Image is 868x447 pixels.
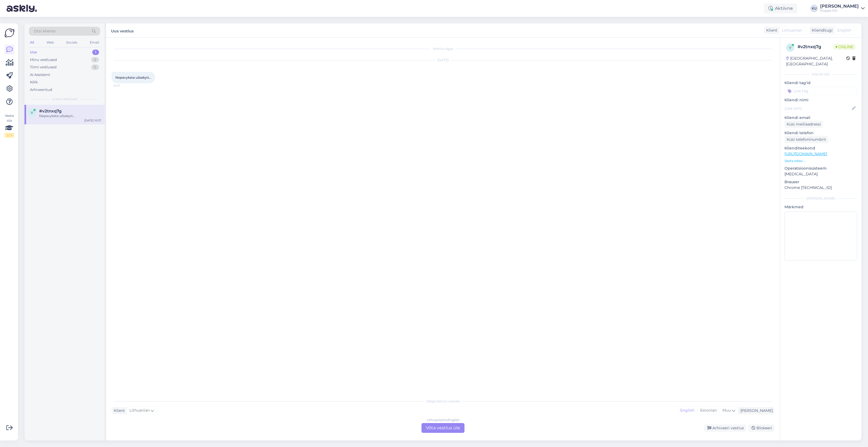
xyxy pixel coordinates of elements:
[784,80,857,86] p: Kliendi tag'id
[810,5,818,12] div: KU
[764,4,797,13] div: Aktiivne
[784,171,857,177] p: [MEDICAL_DATA]
[52,97,77,102] span: Uued vestlused
[4,133,14,138] div: 2 / 3
[30,65,57,70] div: Tiimi vestlused
[784,145,857,151] p: Klienditeekond
[782,27,802,33] span: Lithuanian
[115,75,151,79] span: Nepavyksta užsakyti...
[112,58,774,63] div: [DATE]
[30,79,38,85] div: Kõik
[786,56,846,67] div: [GEOGRAPHIC_DATA], [GEOGRAPHIC_DATA]
[113,84,134,88] span: 10:37
[784,158,857,163] p: Vaata edasi ...
[697,406,719,415] div: Estonian
[738,408,773,414] div: [PERSON_NAME]
[784,151,827,156] a: [URL][DOMAIN_NAME]
[421,423,464,433] div: Võta vestlus üle
[4,28,15,38] img: Askly Logo
[820,4,865,13] a: [PERSON_NAME]Huppa OÜ
[784,121,823,128] div: Küsi meiliaadressi
[112,408,125,414] div: Klient
[784,72,857,77] div: Kliendi info
[837,27,851,33] span: English
[91,57,99,63] div: 0
[748,424,774,432] div: Blokeeri
[678,406,697,415] div: English
[784,204,857,210] p: Märkmed
[130,408,150,414] span: Lithuanian
[29,39,35,46] div: All
[784,136,828,143] div: Küsi telefoninumbrit
[784,87,857,95] input: Lisa tag
[92,50,99,55] div: 1
[820,4,859,8] div: [PERSON_NAME]
[112,399,774,404] div: Valige keel ja vastake
[704,424,746,432] div: Arhiveeri vestlus
[4,113,14,138] div: Vaata siia
[89,39,100,46] div: Email
[784,196,857,201] div: [PERSON_NAME]
[31,111,33,115] span: v
[785,105,851,111] input: Lisa nimi
[111,27,134,34] label: Uus vestlus
[45,39,55,46] div: Web
[784,115,857,121] p: Kliendi email
[30,57,57,63] div: Minu vestlused
[722,408,731,413] span: Muu
[84,118,101,123] div: [DATE] 10:37
[112,46,774,51] div: Vestlus algas
[427,418,460,422] div: Lithuanian to English
[784,97,857,103] p: Kliendi nimi
[764,27,777,33] div: Klient
[809,27,833,33] div: Klienditugi
[30,87,52,93] div: Arhiveeritud
[784,166,857,171] p: Operatsioonisüsteem
[784,179,857,185] p: Brauser
[91,65,99,70] div: 0
[833,44,855,50] span: Online
[789,45,791,50] span: v
[784,185,857,191] p: Chrome [TECHNICAL_ID]
[784,130,857,136] p: Kliendi telefon
[30,50,37,55] div: Uus
[30,72,50,78] div: AI Assistent
[39,109,61,114] span: #v2tnxq7g
[820,8,859,13] div: Huppa OÜ
[65,39,78,46] div: Socials
[798,44,833,50] div: # v2tnxq7g
[34,28,56,34] span: Otsi kliente
[39,114,101,118] div: Nepavyksta užsakyti...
